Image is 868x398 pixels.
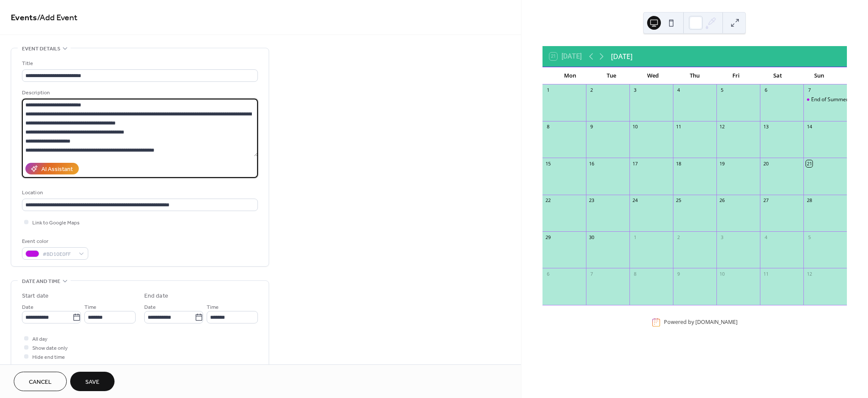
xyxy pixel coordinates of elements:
div: 23 [589,197,595,204]
div: 1 [632,234,639,240]
span: Save [85,378,99,387]
div: Title [22,59,256,68]
div: 2 [676,234,682,240]
span: Time [84,303,96,312]
div: 6 [763,87,769,93]
a: Events [11,9,37,26]
div: Tue [591,67,632,84]
div: 9 [676,271,682,277]
div: Description [22,88,256,97]
div: 14 [806,124,812,130]
div: 3 [719,234,725,240]
div: 29 [545,234,552,240]
div: 3 [632,87,639,93]
button: Save [70,372,115,391]
div: 11 [763,271,769,277]
div: AI Assistant [41,165,73,174]
div: 19 [719,160,725,167]
div: Sun [799,67,840,84]
div: 11 [676,124,682,130]
div: 22 [545,197,552,204]
div: 21 [806,160,812,167]
div: 12 [806,271,812,277]
a: [DOMAIN_NAME] [695,319,738,326]
div: 18 [676,160,682,167]
div: 16 [589,160,595,167]
div: 17 [632,160,639,167]
span: / Add Event [37,9,77,26]
div: 8 [545,124,552,130]
div: 12 [719,124,725,130]
span: #BD10E0FF [43,250,74,259]
div: Powered by [664,319,738,326]
span: Date [22,303,34,312]
span: Date [144,303,156,312]
span: Link to Google Maps [32,218,80,227]
div: [DATE] [611,51,632,62]
div: Fri [716,67,757,84]
span: All day [32,335,47,344]
div: 7 [806,87,812,93]
div: 10 [719,271,725,277]
div: 13 [763,124,769,130]
span: Event details [22,44,60,53]
div: 9 [589,124,595,130]
span: Date and time [22,277,60,286]
div: End date [144,292,168,301]
div: Location [22,188,256,197]
button: Cancel [14,372,67,391]
div: 27 [763,197,769,204]
div: 20 [763,160,769,167]
span: Show date only [32,344,68,353]
div: Sat [757,67,798,84]
div: 5 [806,234,812,240]
div: 4 [676,87,682,93]
div: End of Summer BBQ [811,96,860,103]
div: 15 [545,160,552,167]
div: 26 [719,197,725,204]
button: AI Assistant [25,163,79,174]
div: 4 [763,234,769,240]
div: 2 [589,87,595,93]
div: 8 [632,271,639,277]
div: Mon [549,67,591,84]
div: 10 [632,124,639,130]
div: Start date [22,292,49,301]
div: 6 [545,271,552,277]
div: Wed [632,67,674,84]
div: Event color [22,237,87,246]
div: Thu [674,67,715,84]
span: Cancel [29,378,52,387]
div: 24 [632,197,639,204]
div: 5 [719,87,725,93]
div: 28 [806,197,812,204]
div: 30 [589,234,595,240]
span: Time [207,303,219,312]
div: 1 [545,87,552,93]
span: Hide end time [32,353,65,362]
div: 25 [676,197,682,204]
div: 7 [589,271,595,277]
div: End of Summer BBQ [803,96,847,103]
